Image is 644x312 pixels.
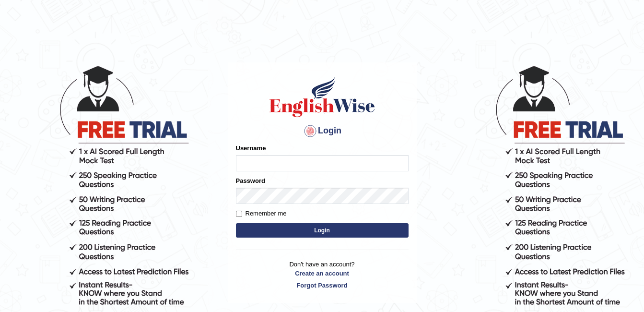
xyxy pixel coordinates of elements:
h4: Login [236,123,409,139]
button: Login [236,223,409,238]
a: Create an account [236,269,409,278]
label: Remember me [236,209,287,218]
p: Don't have an account? [236,260,409,289]
input: Remember me [236,211,242,217]
a: Forgot Password [236,281,409,290]
img: Logo of English Wise sign in for intelligent practice with AI [268,75,377,119]
label: Password [236,176,265,185]
label: Username [236,144,266,153]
